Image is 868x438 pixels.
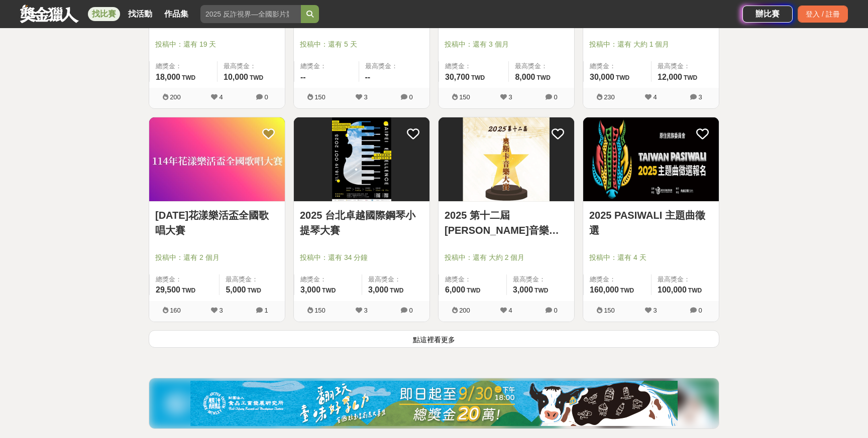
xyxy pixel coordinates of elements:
a: 找比賽 [88,7,120,21]
span: 3,000 [513,285,533,294]
span: 0 [264,93,268,101]
span: 150 [314,93,325,101]
span: 最高獎金： [658,61,713,71]
span: 最高獎金： [513,274,568,284]
span: 150 [314,307,325,314]
span: 0 [409,93,412,101]
span: 3 [364,307,367,314]
img: Cover Image [294,117,429,201]
span: 總獎金： [445,61,502,71]
span: 總獎金： [300,61,353,71]
span: TWD [534,287,548,294]
span: 投稿中：還有 大約 2 個月 [445,252,568,263]
span: TWD [620,287,634,294]
span: 10,000 [224,73,248,81]
a: Cover Image [149,117,285,202]
span: 18,000 [156,73,180,81]
a: Cover Image [294,117,429,202]
span: TWD [688,287,702,294]
span: 3,000 [300,285,320,294]
a: 辦比賽 [742,6,793,23]
span: 最高獎金： [368,274,423,284]
span: 160,000 [590,285,619,294]
span: TWD [182,287,195,294]
span: -- [300,73,306,81]
span: 3 [653,307,657,314]
span: 160 [170,307,181,314]
img: Cover Image [149,117,285,201]
span: TWD [250,74,263,81]
span: 12,000 [658,73,682,81]
span: TWD [182,74,195,81]
a: Cover Image [439,117,574,202]
span: 投稿中：還有 19 天 [155,39,279,50]
span: 200 [170,93,181,101]
span: TWD [537,74,551,81]
span: 0 [554,307,557,314]
span: 3,000 [368,285,388,294]
img: Cover Image [439,117,574,201]
span: 4 [219,93,223,101]
span: 3 [364,93,367,101]
span: TWD [322,287,336,294]
span: 0 [409,307,412,314]
span: 投稿中：還有 3 個月 [445,39,568,50]
span: 總獎金： [156,61,211,71]
span: 最高獎金： [658,274,713,284]
span: -- [365,73,371,81]
span: 總獎金： [590,274,645,284]
span: 總獎金： [445,274,500,284]
a: 2025 PASIWALI 主題曲徵選 [589,208,713,238]
span: TWD [471,74,485,81]
span: 投稿中：還有 2 個月 [155,252,279,263]
input: 2025 反詐視界—全國影片競賽 [200,5,301,23]
span: 3 [219,307,223,314]
span: 150 [459,93,470,101]
span: 3 [508,93,512,101]
a: 2025 第十二屆[PERSON_NAME]音樂大賽 [445,208,568,238]
span: 4 [653,93,657,101]
span: 30,000 [590,73,614,81]
span: 0 [698,307,702,314]
span: TWD [616,74,629,81]
span: TWD [684,74,697,81]
span: 最高獎金： [226,274,279,284]
img: Cover Image [583,117,719,201]
a: Cover Image [583,117,719,202]
span: 5,000 [226,285,246,294]
span: 最高獎金： [224,61,279,71]
img: 0721bdb2-86f1-4b3e-8aa4-d67e5439bccf.jpg [190,381,678,426]
span: 投稿中：還有 大約 1 個月 [589,39,713,50]
a: [DATE]花漾樂活盃全國歌唱大賽 [155,208,279,238]
span: TWD [390,287,403,294]
span: 4 [508,307,512,314]
span: 6,000 [445,285,465,294]
span: 1 [264,307,268,314]
span: 最高獎金： [365,61,424,71]
span: 100,000 [658,285,687,294]
span: 200 [459,307,470,314]
span: TWD [248,287,261,294]
span: 30,700 [445,73,470,81]
span: 投稿中：還有 34 分鐘 [300,252,423,263]
span: TWD [467,287,480,294]
span: 總獎金： [590,61,645,71]
a: 找活動 [124,7,156,21]
span: 最高獎金： [515,61,568,71]
span: 8,000 [515,73,535,81]
span: 230 [604,93,615,101]
span: 0 [554,93,557,101]
span: 投稿中：還有 5 天 [300,39,423,50]
span: 150 [604,307,615,314]
span: 29,500 [156,285,180,294]
span: 3 [698,93,702,101]
button: 點這裡看更多 [149,330,719,348]
a: 作品集 [160,7,192,21]
div: 登入 / 註冊 [798,6,848,23]
span: 投稿中：還有 4 天 [589,252,713,263]
span: 總獎金： [300,274,356,284]
a: 2025 台北卓越國際鋼琴小提琴大賽 [300,208,423,238]
span: 總獎金： [156,274,213,284]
